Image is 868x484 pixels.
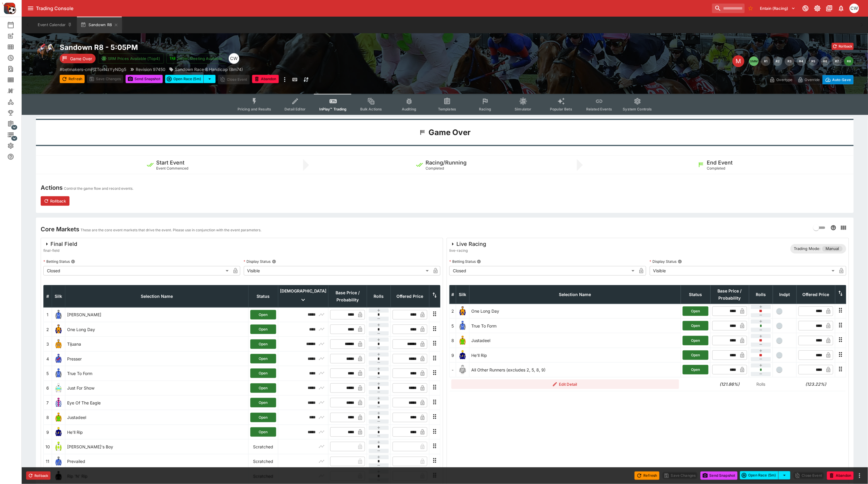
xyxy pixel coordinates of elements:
[64,186,133,192] p: Control the game flow and record events.
[450,363,456,377] td: -
[7,131,24,138] div: Infrastructure
[54,310,63,319] img: runner 1
[36,43,55,62] img: horse_racing.png
[250,339,276,349] button: Open
[800,3,811,14] button: Connected to PK
[249,285,278,307] th: Status
[749,285,773,304] th: Rolls
[635,472,660,480] button: Refresh
[650,266,837,276] div: Visible
[794,246,821,252] p: Trading Mode:
[477,260,481,264] button: Betting Status
[550,107,572,111] span: Popular Bets
[809,56,818,66] button: R5
[77,17,122,33] button: Sandown R8
[244,266,431,276] div: Visible
[43,266,231,276] div: Closed
[683,350,709,360] button: Open
[707,166,725,170] span: Completed
[328,285,367,307] th: Base Price / Probability
[36,5,710,12] div: Trading Console
[469,319,681,333] td: True To Form
[156,159,184,166] h5: Start Event
[7,153,24,160] div: Help & Support
[360,107,382,111] span: Bulk Actions
[98,53,164,64] button: SRM Prices Available (Top4)
[44,454,52,469] td: 11
[458,306,467,316] img: runner 2
[429,127,471,137] h1: Game Over
[136,66,165,72] p: Revision 97450
[740,471,779,480] button: Open Race (5m)
[126,75,163,83] button: Send Snapshot
[54,368,63,378] img: runner 5
[469,333,681,348] td: Justadeel
[65,351,249,366] td: Presser
[272,260,276,264] button: Display Status
[60,75,85,83] button: Refresh
[54,383,63,393] img: runner 6
[458,350,467,360] img: runner 9
[749,56,854,66] nav: pagination navigation
[749,56,759,66] button: SMM
[740,471,790,480] div: split button
[832,43,854,50] button: Rollback
[832,56,842,66] button: R7
[711,285,749,304] th: Base Price / Probability
[458,336,467,345] img: runner 8
[797,56,806,66] button: R4
[65,396,249,410] td: Eye Of The Eagle
[252,76,279,82] span: Mark an event as closed and abandoned.
[712,381,747,387] h6: (121.86%)
[44,285,52,307] th: #
[54,442,63,451] img: runner 10
[65,439,249,454] td: [PERSON_NAME]'s Boy
[777,77,793,83] p: Overtype
[438,107,456,111] span: Templates
[7,142,24,149] div: System Settings
[43,248,77,254] span: final-field
[44,322,52,337] td: 2
[7,120,24,127] div: Management
[65,410,249,425] td: Justadeel
[250,368,276,378] button: Open
[449,241,486,248] div: Live Racing
[683,336,709,345] button: Open
[823,75,854,84] button: Auto-Save
[701,472,738,480] button: Send Snapshot
[7,76,24,83] div: Template Search
[54,427,63,437] img: runner 9
[681,285,711,304] th: Status
[773,285,797,304] th: Independent
[165,75,204,83] button: Open Race (5m)
[7,87,24,94] div: Nexus Entities
[252,75,279,83] button: Abandon
[41,225,79,233] h4: Core Markets
[844,56,854,66] button: R8
[469,348,681,362] td: He'll Rip
[450,304,456,318] td: 2
[469,285,681,304] th: Selection Name
[779,471,790,480] button: select merge strategy
[678,260,682,264] button: Display Status
[458,365,467,374] img: blank-silk.png
[41,184,63,192] h4: Actions
[250,444,276,450] p: Scratched
[836,3,847,14] button: Notifications
[54,413,63,422] img: runner 8
[44,307,52,322] td: 1
[449,248,486,254] span: live-racing
[458,321,467,330] img: runner 5
[170,56,176,61] img: jetbet-logo.svg
[54,354,63,363] img: runner 4
[479,107,491,111] span: Racing
[623,107,652,111] span: System Controls
[41,196,69,206] button: Rollback
[805,77,820,83] p: Override
[797,285,835,304] th: Offered Price
[7,32,24,39] div: New Event
[166,53,226,64] button: Jetbet Meeting Available
[812,3,823,14] button: Toggle light/dark mode
[449,259,476,264] p: Betting Status
[44,425,52,439] td: 9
